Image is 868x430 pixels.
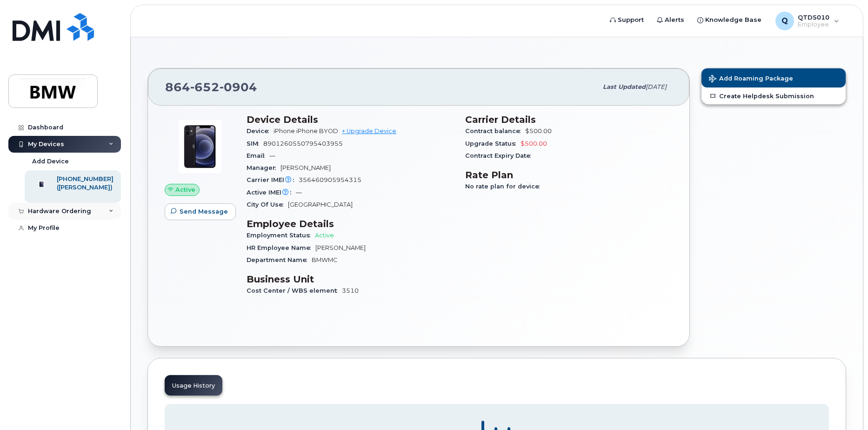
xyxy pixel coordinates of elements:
[165,203,236,220] button: Send Message
[247,201,288,208] span: City Of Use
[603,83,646,90] span: Last updated
[190,80,220,94] span: 652
[465,169,673,181] h3: Rate Plan
[172,119,228,175] img: image20231002-3703462-15mqxqi.jpeg
[247,152,269,159] span: Email
[709,75,793,84] span: Add Roaming Package
[296,189,302,196] span: —
[646,83,667,90] span: [DATE]
[312,256,338,263] span: BMWMC
[247,232,315,239] span: Employment Status
[465,128,525,134] span: Contract balance
[263,140,343,147] span: 8901260550795403955
[247,274,454,285] h3: Business Unit
[165,80,257,94] span: 864
[247,176,299,183] span: Carrier IMEI
[274,128,338,134] span: iPhone iPhone BYOD
[701,87,846,104] a: Create Helpdesk Submission
[828,390,861,423] iframe: Messenger Launcher
[247,218,454,229] h3: Employee Details
[342,287,359,294] span: 3510
[247,128,274,134] span: Device
[247,164,280,171] span: Manager
[280,164,331,171] span: [PERSON_NAME]
[180,207,228,216] span: Send Message
[521,140,547,147] span: $500.00
[315,244,366,251] span: [PERSON_NAME]
[247,189,296,196] span: Active IMEI
[288,201,353,208] span: [GEOGRAPHIC_DATA]
[269,152,275,159] span: —
[465,114,673,125] h3: Carrier Details
[299,176,361,183] span: 356460905954315
[247,140,263,147] span: SIM
[247,256,312,263] span: Department Name
[315,232,334,239] span: Active
[465,152,535,159] span: Contract Expiry Date
[247,287,342,294] span: Cost Center / WBS element
[247,244,315,251] span: HR Employee Name
[342,128,396,134] a: + Upgrade Device
[175,185,195,194] span: Active
[701,68,846,87] button: Add Roaming Package
[465,140,521,147] span: Upgrade Status
[525,128,552,134] span: $500.00
[247,114,454,125] h3: Device Details
[465,183,544,190] span: No rate plan for device
[220,80,257,94] span: 0904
